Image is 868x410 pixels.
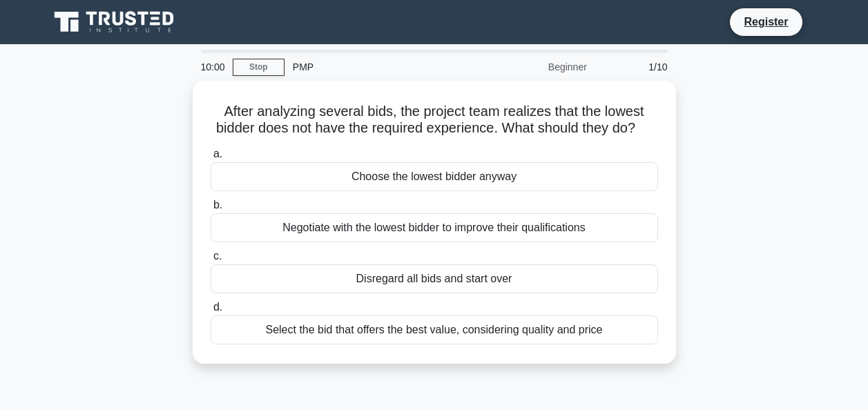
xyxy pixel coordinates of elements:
a: Register [735,13,796,30]
span: d. [213,301,222,313]
div: 10:00 [193,53,233,81]
span: a. [213,148,222,159]
div: Choose the lowest bidder anyway [211,162,658,191]
span: c. [213,250,222,262]
div: Beginner [474,53,595,81]
div: Select the bid that offers the best value, considering quality and price [211,315,658,344]
div: Disregard all bids and start over [211,264,658,293]
div: PMP [284,53,474,81]
div: Negotiate with the lowest bidder to improve their qualifications [211,213,658,242]
a: Stop [233,59,284,76]
h5: After analyzing several bids, the project team realizes that the lowest bidder does not have the ... [209,103,659,137]
span: b. [213,199,222,211]
div: 1/10 [595,53,676,81]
